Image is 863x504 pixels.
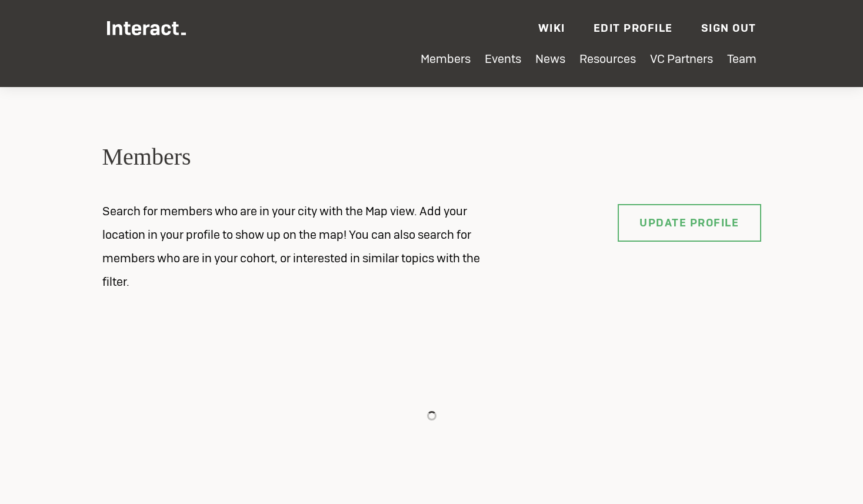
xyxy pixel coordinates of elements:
a: News [535,51,565,66]
a: Wiki [538,21,565,35]
p: Search for members who are in your city with the Map view. Add your location in your profile to s... [88,199,512,293]
a: VC Partners [650,51,713,66]
img: Interact Logo [107,21,186,35]
a: Update Profile [618,204,761,242]
a: Members [421,51,471,66]
h2: Members [102,141,761,172]
a: Team [727,51,757,66]
a: Sign Out [701,21,757,35]
a: Events [485,51,521,66]
a: Resources [579,51,636,66]
a: Edit Profile [594,21,673,35]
